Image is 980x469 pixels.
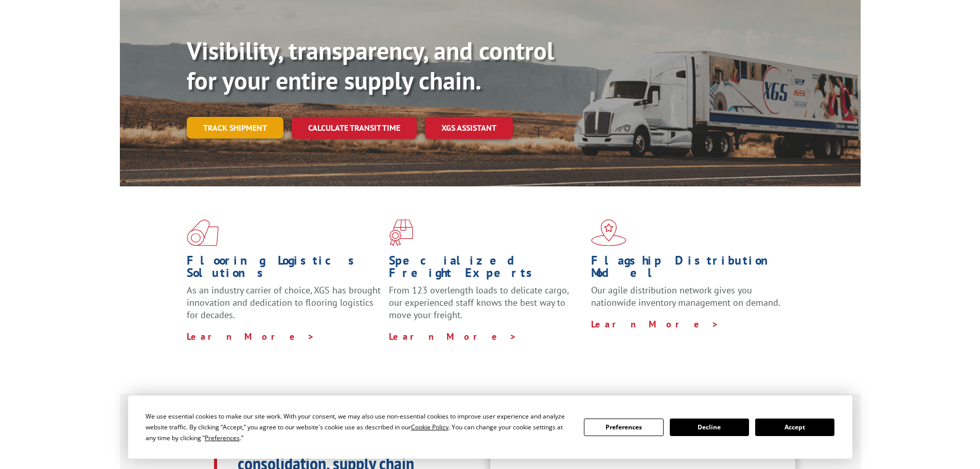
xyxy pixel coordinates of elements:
a: XGS ASSISTANT [425,117,513,139]
span: Our agile distribution network gives you nationwide inventory management on demand. [591,284,780,308]
img: xgs-icon-total-supply-chain-intelligence-red [187,219,219,246]
a: Track shipment [187,117,283,138]
img: xgs-icon-focused-on-flooring-red [389,219,413,246]
button: Decline [670,419,749,436]
img: xgs-icon-flagship-distribution-model-red [591,219,627,246]
a: Learn More > [591,318,719,330]
b: Visibility, transparency, and control for your entire supply chain. [187,34,554,96]
button: Accept [755,419,834,436]
span: Cookie Policy [411,423,449,431]
span: As an industry carrier of choice, XGS has brought innovation and dedication to flooring logistics... [187,284,381,321]
h1: Specialized Freight Experts [389,254,583,284]
span: Preferences [205,433,240,442]
a: Learn More > [187,331,315,342]
h1: Flagship Distribution Model [591,254,786,284]
button: Preferences [584,419,663,436]
h1: Flooring Logistics Solutions [187,254,381,284]
a: Learn More > [389,331,517,342]
div: Cookie Consent Prompt [128,395,852,459]
div: We use essential cookies to make our site work. With your consent, we may also use non-essential ... [146,411,572,443]
a: Calculate transit time [292,117,417,139]
p: From 123 overlength loads to delicate cargo, our experienced staff knows the best way to move you... [389,284,583,330]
